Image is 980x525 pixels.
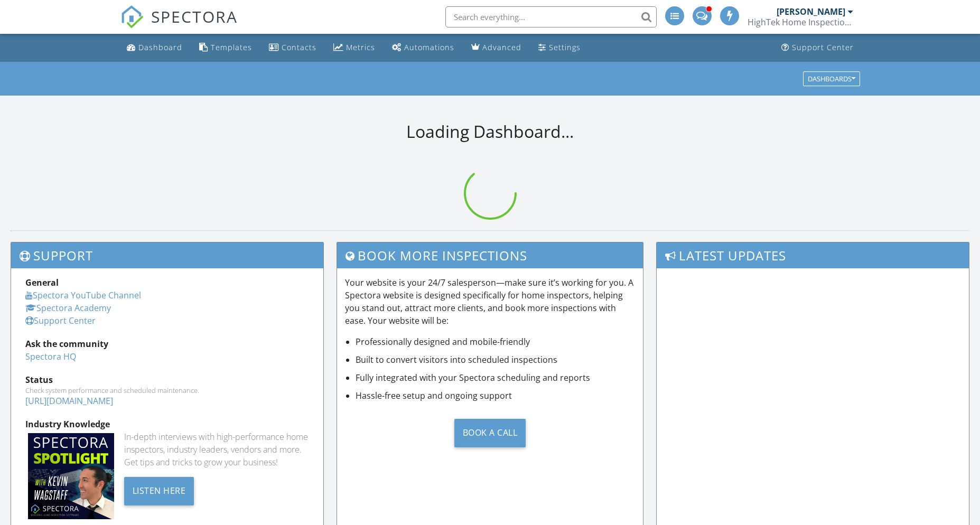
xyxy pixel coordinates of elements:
img: Spectoraspolightmain [28,433,114,519]
a: [URL][DOMAIN_NAME] [25,395,113,407]
div: [PERSON_NAME] [777,6,845,17]
div: Listen Here [124,477,194,505]
div: Advanced [482,42,521,52]
a: Settings [534,38,585,58]
div: In-depth interviews with high-performance home inspectors, industry leaders, vendors and more. Ge... [124,430,309,468]
a: Book a Call [345,410,635,455]
div: Metrics [346,42,375,52]
li: Hassle-free setup and ongoing support [356,389,635,402]
div: Dashboards [808,75,855,82]
li: Built to convert visitors into scheduled inspections [356,353,635,366]
a: Support Center [777,38,858,58]
div: HighTek Home Inspections, LLC [748,17,853,27]
a: Templates [195,38,256,58]
div: Settings [549,42,581,52]
a: Contacts [265,38,321,58]
span: SPECTORA [151,5,238,27]
div: Templates [211,42,252,52]
p: Your website is your 24/7 salesperson—make sure it’s working for you. A Spectora website is desig... [345,276,635,327]
div: Contacts [282,42,316,52]
a: Support Center [25,315,96,326]
a: Dashboard [123,38,186,58]
a: SPECTORA [120,14,238,36]
div: Check system performance and scheduled maintenance. [25,386,309,395]
h3: Latest Updates [657,242,969,268]
a: Listen Here [124,484,194,496]
input: Search everything... [445,6,657,27]
h3: Support [11,242,323,268]
div: Status [25,373,309,386]
div: Industry Knowledge [25,418,309,430]
div: Automations [404,42,454,52]
div: Book a Call [454,419,526,447]
a: Spectora HQ [25,351,76,362]
div: Support Center [792,42,854,52]
img: The Best Home Inspection Software - Spectora [120,5,144,29]
a: Automations (Basic) [388,38,459,58]
li: Fully integrated with your Spectora scheduling and reports [356,371,635,384]
a: Spectora Academy [25,302,111,314]
strong: General [25,277,59,288]
h3: Book More Inspections [337,242,643,268]
button: Dashboards [803,71,860,86]
a: Metrics [329,38,379,58]
li: Professionally designed and mobile-friendly [356,335,635,348]
div: Ask the community [25,337,309,350]
a: Advanced [467,38,526,58]
a: Spectora YouTube Channel [25,289,141,301]
div: Dashboard [138,42,182,52]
